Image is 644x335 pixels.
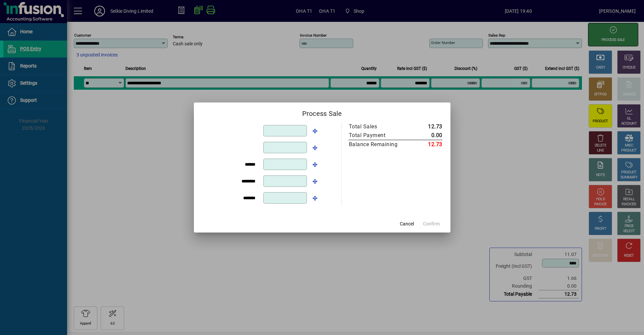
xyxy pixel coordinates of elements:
td: 12.73 [412,140,442,149]
h2: Process Sale [194,102,450,122]
div: Balance Remaining [349,140,405,149]
td: 0.00 [412,131,442,140]
td: Total Payment [348,131,412,140]
span: Cancel [400,220,414,227]
td: 12.73 [412,122,442,131]
td: Total Sales [348,122,412,131]
button: Cancel [396,218,418,230]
